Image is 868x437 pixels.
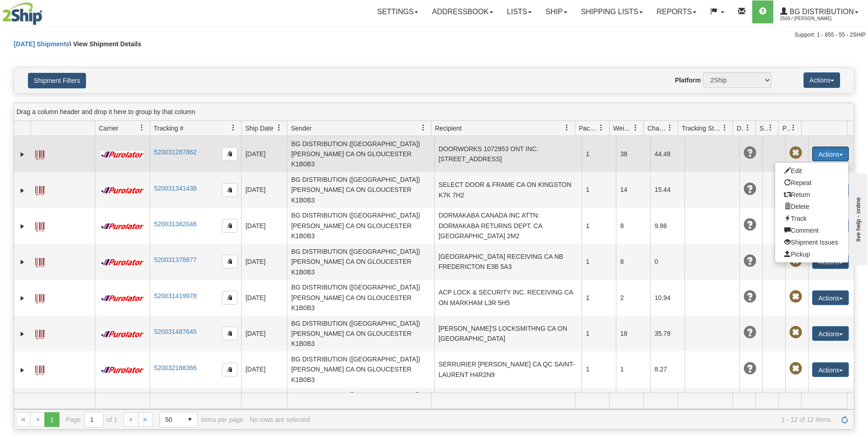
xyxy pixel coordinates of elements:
[241,351,287,387] td: [DATE]
[18,257,27,267] a: Expand
[782,124,790,133] span: Pickup Status
[154,124,183,133] span: Tracking #
[287,208,434,244] td: BG DISTRIBUTION ([GEOGRAPHIC_DATA]) [PERSON_NAME] CA ON GLOUCESTER K1B0B3
[241,244,287,279] td: [DATE]
[70,40,141,48] span: \ View Shipment Details
[847,172,867,265] iframe: chat widget
[222,291,237,305] button: Copy to clipboard
[241,172,287,208] td: [DATE]
[582,172,616,208] td: 1
[789,290,802,303] span: Pickup Not Assigned
[99,223,146,230] img: 11 - Purolator
[222,363,237,377] button: Copy to clipboard
[613,124,632,133] span: Weight
[287,244,434,279] td: BG DISTRIBUTION ([GEOGRAPHIC_DATA]) [PERSON_NAME] CA ON GLOUCESTER K1B0B3
[287,136,434,172] td: BG DISTRIBUTION ([GEOGRAPHIC_DATA]) [PERSON_NAME] CA ON GLOUCESTER K1B0B3
[775,177,848,189] a: Repeat
[291,124,312,133] span: Sender
[434,244,582,279] td: [GEOGRAPHIC_DATA] RECEIVING CA NB FREDERICTON E3B 5A3
[812,362,849,377] button: Actions
[775,236,848,248] a: Shipment Issues
[18,366,27,375] a: Expand
[582,351,616,387] td: 1
[789,326,802,339] span: Pickup Not Assigned
[775,165,848,177] a: Edit
[812,290,849,305] button: Actions
[222,147,237,161] button: Copy to clipboard
[434,388,582,423] td: JP INSTALLATION RECEIVING CA [GEOGRAPHIC_DATA][PERSON_NAME] J3Y3W5
[99,259,146,266] img: 11 - Purolator
[226,120,241,136] a: Tracking # filter column settings
[35,218,44,233] a: Label
[744,147,756,159] span: Unknown
[574,0,650,23] a: Shipping lists
[647,124,667,133] span: Charge
[435,124,462,133] span: Recipient
[616,172,650,208] td: 14
[616,388,650,423] td: 7
[744,290,756,303] span: Unknown
[18,329,27,339] a: Expand
[744,255,756,268] span: Unknown
[287,280,434,316] td: BG DISTRIBUTION ([GEOGRAPHIC_DATA]) [PERSON_NAME] CA ON GLOUCESTER K1B0B3
[616,136,650,172] td: 38
[775,201,848,213] a: Delete shipment
[744,362,756,375] span: Unknown
[616,316,650,351] td: 18
[14,103,854,121] div: grid grouping header
[786,120,801,136] a: Pickup Status filter column settings
[222,219,237,233] button: Copy to clipboard
[14,40,70,48] a: [DATE] Shipments
[593,120,609,136] a: Packages filter column settings
[775,224,848,236] a: Comment
[434,316,582,351] td: [PERSON_NAME]'S LOCKSMITHNG CA ON [GEOGRAPHIC_DATA]
[154,328,196,335] a: 520031487645
[241,316,287,351] td: [DATE]
[582,316,616,351] td: 1
[241,280,287,316] td: [DATE]
[287,351,434,387] td: BG DISTRIBUTION ([GEOGRAPHIC_DATA]) [PERSON_NAME] CA ON GLOUCESTER K1B0B3
[434,351,582,387] td: SERRURIER [PERSON_NAME] CA QC SAINT-LAURENT H4R2N9
[837,412,852,427] a: Refresh
[159,412,243,427] span: items per page
[35,254,44,268] a: Label
[434,280,582,316] td: ACP LOCK & SECURITY INC. RECEIVING CA ON MARKHAM L3R 5H5
[763,120,778,136] a: Shipment Issues filter column settings
[582,208,616,244] td: 1
[287,172,434,208] td: BG DISTRIBUTION ([GEOGRAPHIC_DATA]) [PERSON_NAME] CA ON GLOUCESTER K1B0B3
[812,326,849,341] button: Actions
[18,222,27,231] a: Expand
[2,31,866,39] div: Support: 1 - 855 - 55 - 2SHIP
[287,316,434,351] td: BG DISTRIBUTION ([GEOGRAPHIC_DATA]) [PERSON_NAME] CA ON GLOUCESTER K1B0B3
[35,361,44,376] a: Label
[812,147,849,161] button: Actions
[245,124,273,133] span: Ship Date
[650,172,685,208] td: 15.44
[434,172,582,208] td: SELECT DOOR & FRAME CA ON KINGSTON K7K 7H2
[241,388,287,423] td: [DATE]
[803,72,840,88] button: Actions
[271,120,287,136] a: Ship Date filter column settings
[662,120,678,136] a: Charge filter column settings
[616,244,650,279] td: 8
[18,186,27,195] a: Expand
[582,388,616,423] td: 1
[737,124,744,133] span: Delivery Status
[18,150,27,159] a: Expand
[183,412,197,427] span: select
[744,183,756,196] span: Unknown
[789,255,802,268] span: Pickup Not Assigned
[650,0,703,23] a: Reports
[154,220,196,228] a: 520031362046
[154,256,196,263] a: 520031378877
[222,183,237,197] button: Copy to clipboard
[154,148,196,156] a: 520031287862
[165,415,177,424] span: 50
[159,412,198,427] span: Page sizes drop down
[99,151,146,158] img: 11 - Purolator
[650,280,685,316] td: 10.94
[35,146,44,161] a: Label
[682,124,722,133] span: Tracking Status
[44,412,59,427] span: Page 1
[582,244,616,279] td: 1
